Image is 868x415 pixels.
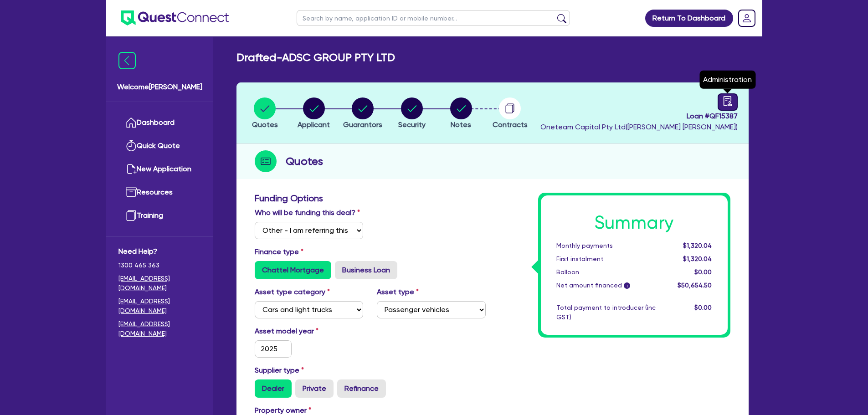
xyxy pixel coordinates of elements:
[297,10,570,26] input: Search by name, application ID or mobile number...
[248,326,370,337] label: Asset model year
[699,71,755,89] div: Administration
[118,134,201,158] a: Quick Quote
[540,123,738,131] span: Oneteam Capital Pty Ltd ( [PERSON_NAME] [PERSON_NAME] )
[550,241,663,251] div: Monthly payments
[121,10,229,26] img: quest-connect-logo-blue
[343,97,383,131] button: Guarantors
[398,120,426,129] span: Security
[255,246,303,257] label: Finance type
[255,193,486,204] h3: Funding Options
[735,6,759,30] a: Dropdown toggle
[117,82,202,92] span: Welcome [PERSON_NAME]
[255,261,331,279] label: Chattel Mortgage
[286,153,323,169] h2: Quotes
[255,287,330,297] label: Asset type category
[645,10,733,27] a: Return To Dashboard
[255,207,360,218] label: Who will be funding this deal?
[118,246,201,257] span: Need Help?
[550,267,663,277] div: Balloon
[550,281,663,290] div: Net amount financed
[295,379,334,398] label: Private
[723,96,733,106] span: audit
[118,158,201,181] a: New Application
[343,120,382,129] span: Guarantors
[335,261,397,279] label: Business Loan
[624,282,630,289] span: i
[493,120,528,129] span: Contracts
[118,261,201,270] span: 1300 465 363
[540,111,738,122] span: Loan # QF15387
[236,51,395,64] h2: Drafted - ADSC GROUP PTY LTD
[683,255,712,262] span: $1,320.04
[398,97,426,131] button: Security
[678,282,712,289] span: $50,654.50
[126,187,137,198] img: resources
[118,52,136,69] img: icon-menu-close
[126,164,137,174] img: new-application
[556,212,712,234] h1: Summary
[126,210,137,221] img: training
[118,274,201,293] a: [EMAIL_ADDRESS][DOMAIN_NAME]
[118,111,201,134] a: Dashboard
[118,319,201,338] a: [EMAIL_ADDRESS][DOMAIN_NAME]
[118,181,201,204] a: Resources
[118,297,201,316] a: [EMAIL_ADDRESS][DOMAIN_NAME]
[255,150,277,172] img: step-icon
[255,365,304,376] label: Supplier type
[450,97,473,131] button: Notes
[126,140,137,151] img: quick-quote
[297,97,330,131] button: Applicant
[550,254,663,264] div: First instalment
[252,120,278,129] span: Quotes
[255,379,292,398] label: Dealer
[298,120,330,129] span: Applicant
[492,97,528,131] button: Contracts
[377,287,419,297] label: Asset type
[118,204,201,227] a: Training
[451,120,471,129] span: Notes
[550,303,663,322] div: Total payment to introducer (inc GST)
[252,97,278,131] button: Quotes
[694,304,712,311] span: $0.00
[683,242,712,249] span: $1,320.04
[337,379,386,398] label: Refinance
[694,268,712,276] span: $0.00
